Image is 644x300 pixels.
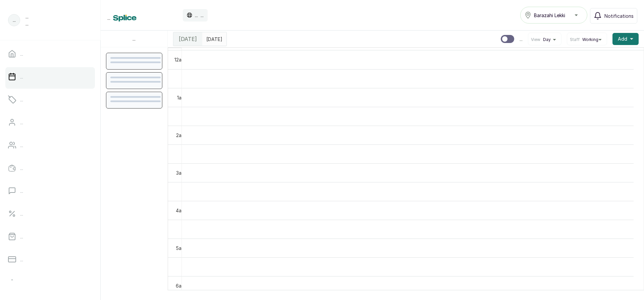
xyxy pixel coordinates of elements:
[5,250,95,269] a: ...
[20,73,23,80] p: ...
[5,181,95,200] a: ...
[20,256,23,263] p: ...
[179,35,197,43] span: [DATE]
[20,280,23,287] p: ...
[5,227,95,246] a: ...
[13,16,16,24] p: ...
[174,282,186,289] div: 6am
[590,8,637,24] button: Notifications
[582,37,598,42] span: Working
[174,207,186,214] div: 4am
[5,136,95,155] a: ...
[20,187,23,195] p: ...
[175,132,186,139] div: 2am
[5,113,95,132] a: ...
[25,13,29,20] p: ...
[5,274,95,293] a: ...
[132,35,136,42] p: ...
[531,37,558,42] button: ViewDay
[5,67,95,86] a: ...
[520,7,587,24] button: Barazahi Lekki
[173,32,202,46] div: [DATE]
[20,96,23,103] p: ...
[5,204,95,223] a: ...
[5,159,95,177] a: ...
[25,20,29,27] p: ...
[107,9,208,22] div: ...
[531,37,540,42] span: View
[570,37,580,42] span: Staff
[20,142,23,149] p: ...
[174,245,186,252] div: 5am
[20,210,23,217] p: ...
[176,94,186,101] div: 1am
[604,12,634,19] span: Notifications
[612,33,639,45] button: Add
[201,12,204,19] p: ...
[195,12,198,19] p: ...
[520,36,523,43] p: ...
[570,37,604,42] button: StaffWorking
[20,119,23,126] p: ...
[543,37,551,42] span: Day
[20,50,23,57] p: ...
[618,36,627,42] span: Add
[5,44,95,63] a: ...
[175,169,186,176] div: 3am
[20,165,23,172] p: ...
[173,56,186,63] div: 12am
[534,12,565,19] span: Barazahi Lekki
[5,90,95,109] a: ...
[20,233,23,240] p: ...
